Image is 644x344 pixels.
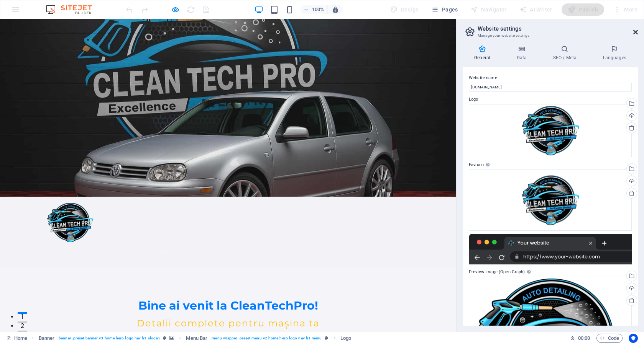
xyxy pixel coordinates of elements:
label: Logo [469,95,632,104]
input: Name... [469,83,632,92]
button: Pages [428,3,461,16]
img: Editor Logo [44,5,102,14]
a: Click to cancel selection. Double-click to open Pages [6,334,27,343]
button: Code [596,334,623,343]
a: Despre noi [159,223,205,242]
h4: SEO / Meta [541,45,591,61]
h4: General [463,45,505,61]
h2: Website settings [478,25,638,32]
i: This element contains a background [169,336,174,340]
i: On resize automatically adjust zoom level to fit chosen device. [332,6,339,13]
span: Click to select. Double-click to edit [39,334,55,343]
i: This element is a customizable preset [163,336,166,340]
span: Code [600,334,619,343]
span: : [583,335,585,341]
label: Website name [469,73,632,83]
h4: Data [505,45,541,61]
label: Favicon [469,160,632,170]
a: Contact [301,223,333,242]
button: 3 [18,311,27,313]
span: . banner .preset-banner-v3-home-hero-logo-nav-h1-slogan [58,334,160,343]
a: Servicii [217,223,248,242]
span: Click to select. Double-click to edit [340,334,351,343]
button: Usercentrics [629,334,638,343]
button: 100% [301,5,328,14]
h3: Manage your website settings [478,32,623,39]
h6: Session time [570,334,590,343]
h4: Languages [591,45,638,61]
button: 2 [18,302,27,304]
i: This element is a customizable preset [325,336,328,340]
button: 1 [18,293,27,295]
div: CleanTechPro_Logo_Auto4-VKpPsShDdBW_RQS1FB0F_A.png [469,104,632,157]
span: . menu-wrapper .preset-menu-v2-home-hero-logo-nav-h1-menu [210,334,322,343]
a: Prețuri [260,223,289,242]
h6: 100% [312,5,324,14]
nav: breadcrumb [39,334,352,343]
span: Click to select. Double-click to edit [186,334,207,343]
span: 00 00 [578,334,590,343]
span: Bine ai venit la CleanTechPro! [138,279,318,293]
div: CleanTechPro_Logo_Auto4-VKpPsShDdBW_RQS1FB0F_A-cc8ArWjoTaplYYN0QsSn_w.png [469,170,632,231]
label: Preview Image (Open Graph) [469,267,632,277]
a: Acasă [123,223,147,242]
span: Pages [431,6,458,13]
